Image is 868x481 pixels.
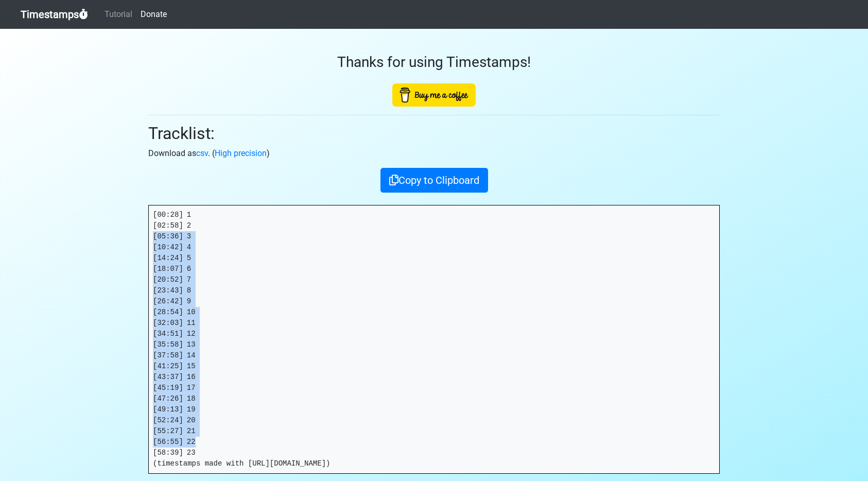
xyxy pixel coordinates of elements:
a: Tutorial [100,4,136,25]
h2: Tracklist: [148,124,720,143]
p: Download as . ( ) [148,147,720,160]
a: Donate [136,4,171,25]
a: Timestamps [21,4,88,25]
h3: Thanks for using Timestamps! [148,54,720,71]
a: High precision [215,148,267,158]
pre: [00:28] 1 [02:58] 2 [05:36] 3 [10:42] 4 [14:24] 5 [18:07] 6 [20:52] 7 [23:43] 8 [26:42] 9 [28:54]... [149,205,719,473]
a: csv [196,148,208,158]
button: Copy to Clipboard [380,168,488,193]
img: Buy Me A Coffee [392,83,476,107]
